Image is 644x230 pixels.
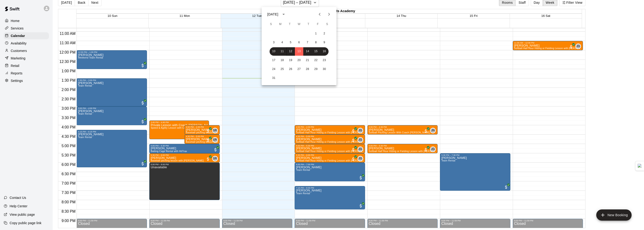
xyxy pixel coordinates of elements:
button: 4 [278,38,286,47]
button: 31 [270,74,278,82]
button: 7 [303,38,312,47]
button: 19 [286,56,295,65]
button: 11 [278,47,286,56]
button: 27 [295,65,303,73]
button: 12 [286,47,295,56]
span: Sunday [267,20,275,29]
span: Thursday [304,20,313,29]
span: Monday [276,20,285,29]
button: 18 [278,56,286,65]
button: calendar view is open, switch to year view [280,10,288,18]
button: 16 [320,47,329,56]
button: 17 [270,56,278,65]
button: 20 [295,56,303,65]
span: Friday [314,20,322,29]
button: 9 [320,38,329,47]
button: Next month [324,10,334,19]
button: 28 [303,65,312,73]
button: 21 [303,56,312,65]
button: 2 [320,29,329,38]
span: Tuesday [285,20,294,29]
button: 30 [320,65,329,73]
button: 8 [312,38,320,47]
button: 5 [286,38,295,47]
button: Previous month [315,10,324,19]
span: Saturday [323,20,331,29]
button: 23 [320,56,329,65]
button: 29 [312,65,320,73]
button: 14 [303,47,312,56]
div: [DATE] [267,12,278,17]
button: 13 [295,47,303,56]
button: 26 [286,65,295,73]
button: 1 [312,29,320,38]
button: 22 [312,56,320,65]
button: 10 [270,47,278,56]
button: 25 [278,65,286,73]
img: Detect Auto [638,164,642,168]
span: Wednesday [295,20,303,29]
button: 6 [295,38,303,47]
button: 24 [270,65,278,73]
button: 3 [270,38,278,47]
button: 15 [312,47,320,56]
